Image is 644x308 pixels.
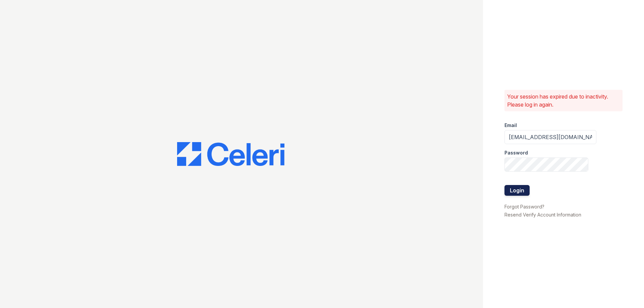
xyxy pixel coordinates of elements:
[504,212,581,218] a: Resend Verify Account Information
[507,93,620,109] p: Your session has expired due to inactivity. Please log in again.
[504,122,517,129] label: Email
[504,204,544,209] a: Forgot Password?
[504,149,528,156] label: Password
[504,185,530,196] button: Login
[177,142,284,166] img: CE_Logo_Blue-a8612792a0a2168367f1c8372b55b34899dd931a85d93a1a3d3e32e68fde9ad4.png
